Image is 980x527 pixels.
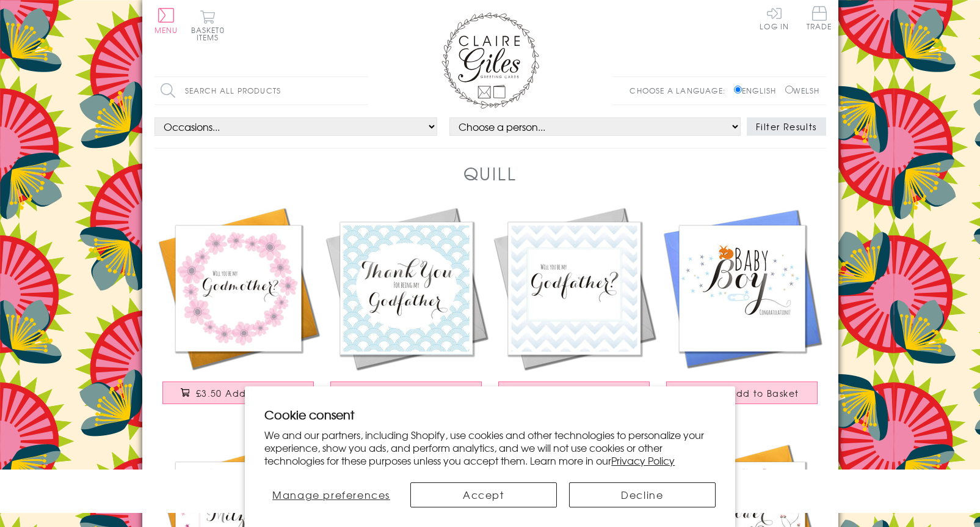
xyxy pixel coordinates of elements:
input: English [734,86,742,94]
p: Choose a language: [630,85,731,96]
input: Search all products [154,77,368,105]
img: Religious Occassions Card, Pink Flowers, Will you be my Godmother? [154,204,322,372]
button: Decline [569,482,716,507]
input: Welsh [785,86,793,94]
button: Menu [154,8,178,34]
img: Religious Occassions Card, Blue Stripes, Will you be my Godfather? [490,204,658,372]
span: Manage preferences [272,487,390,502]
input: Search [356,77,368,105]
span: £3.50 Add to Basket [700,387,799,399]
h2: Cookie consent [264,406,716,423]
button: £3.50 Add to Basket [666,381,818,404]
a: Trade [807,6,832,32]
button: £3.50 Add to Basket [330,381,482,404]
p: We and our partners, including Shopify, use cookies and other technologies to personalize your ex... [264,429,716,466]
label: Welsh [785,85,820,96]
span: Trade [807,6,832,30]
a: Religious Occassions Card, Blue Circles, Thank You for being my Godfather £3.50 Add to Basket [322,204,490,416]
a: Log In [760,6,789,30]
button: Manage preferences [264,482,398,507]
label: English [734,85,782,96]
a: Baby Card, Sleeping Fox, Baby Boy Congratulations £3.50 Add to Basket [658,204,826,416]
img: Religious Occassions Card, Blue Circles, Thank You for being my Godfather [322,204,490,372]
a: Religious Occassions Card, Blue Stripes, Will you be my Godfather? £3.50 Add to Basket [490,204,658,416]
span: £3.50 Add to Basket [196,387,296,399]
button: Basket0 items [191,10,225,41]
span: Menu [154,24,178,35]
a: Religious Occassions Card, Pink Flowers, Will you be my Godmother? £3.50 Add to Basket [154,204,322,416]
button: £3.50 Add to Basket [498,381,650,404]
button: £3.50 Add to Basket [162,381,314,404]
a: Privacy Policy [611,453,675,468]
img: Baby Card, Sleeping Fox, Baby Boy Congratulations [658,204,826,372]
h1: Quill [463,161,517,186]
button: Accept [410,482,557,507]
button: Filter Results [747,117,826,136]
span: 0 items [197,24,225,43]
img: Claire Giles Greetings Cards [441,12,539,109]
